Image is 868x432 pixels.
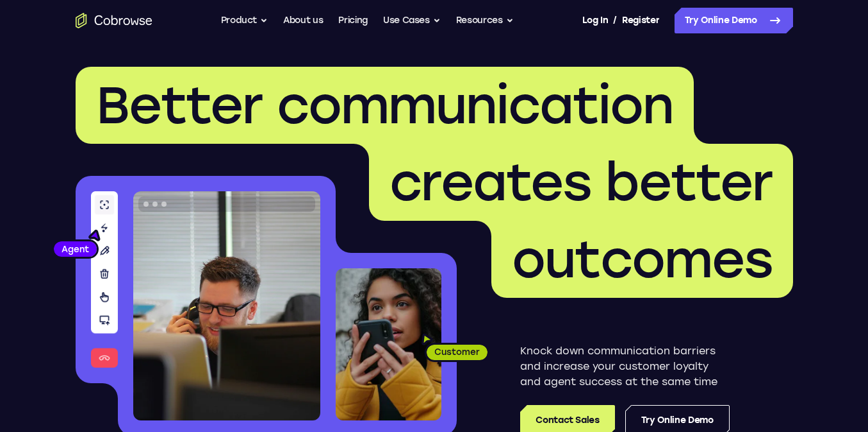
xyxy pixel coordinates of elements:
button: Use Cases [383,8,441,33]
a: About us [283,8,323,33]
a: Pricing [338,8,368,33]
a: Register [622,8,659,33]
button: Resources [456,8,514,33]
span: outcomes [512,229,773,290]
a: Log In [582,8,608,33]
span: Better communication [96,74,673,136]
span: / [613,13,617,28]
button: Product [221,8,268,33]
a: Go to the home page [76,13,152,28]
p: Knock down communication barriers and increase your customer loyalty and agent success at the sam... [520,343,730,390]
img: A customer support agent talking on the phone [133,191,320,420]
a: Try Online Demo [675,8,793,33]
span: creates better [389,151,773,213]
img: A customer holding their phone [336,268,441,420]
